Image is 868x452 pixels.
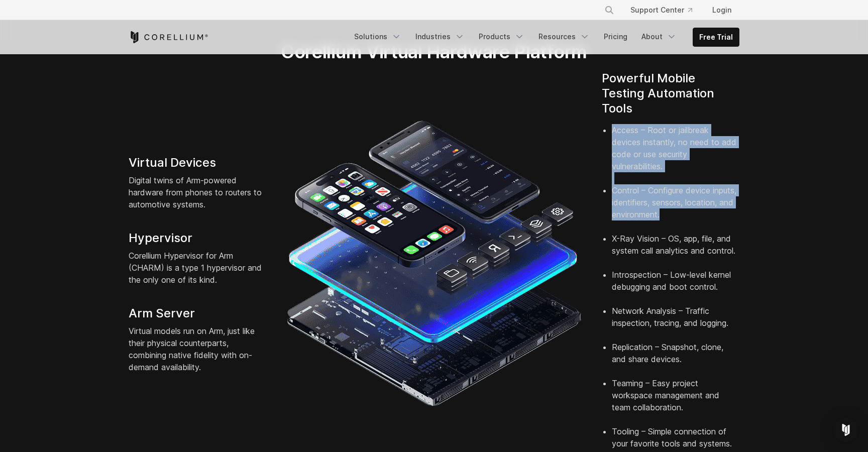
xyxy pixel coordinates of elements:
[600,1,618,19] button: Search
[612,269,739,305] li: Introspection – Low-level kernel debugging and boot control.
[602,71,739,116] h4: Powerful Mobile Testing Automation Tools
[129,325,266,373] p: Virtual models run on Arm, just like their physical counterparts, combining native fidelity with ...
[612,341,739,377] li: Replication – Snapshot, clone, and share devices.
[286,116,582,411] img: iPhone and Android virtual machine and testing tools
[612,184,739,233] li: Control – Configure device inputs, identifiers, sensors, location, and environment.
[129,250,266,286] p: Corellium Hypervisor for Arm (CHARM) is a type 1 hypervisor and the only one of its kind.
[129,306,266,321] h4: Arm Server
[693,28,739,46] a: Free Trial
[348,28,739,47] div: Navigation Menu
[129,174,266,210] p: Digital twins of Arm-powered hardware from phones to routers to automotive systems.
[612,305,739,341] li: Network Analysis – Traffic inspection, tracing, and logging.
[622,1,700,19] a: Support Center
[532,28,596,46] a: Resources
[612,377,739,425] li: Teaming – Easy project workspace management and team collaboration.
[129,231,266,246] h4: Hypervisor
[612,124,739,184] li: Access – Root or jailbreak devices instantly, no need to add code or use security vulnerabilities.
[409,28,471,46] a: Industries
[612,233,739,269] li: X-Ray Vision – OS, app, file, and system call analytics and control.
[834,418,858,442] div: Open Intercom Messenger
[348,28,407,46] a: Solutions
[612,425,739,449] li: Tooling – Simple connection of your favorite tools and systems.
[129,31,208,43] a: Corellium Home
[592,1,739,19] div: Navigation Menu
[598,28,633,46] a: Pricing
[704,1,739,19] a: Login
[635,28,683,46] a: About
[473,28,530,46] a: Products
[129,155,266,170] h4: Virtual Devices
